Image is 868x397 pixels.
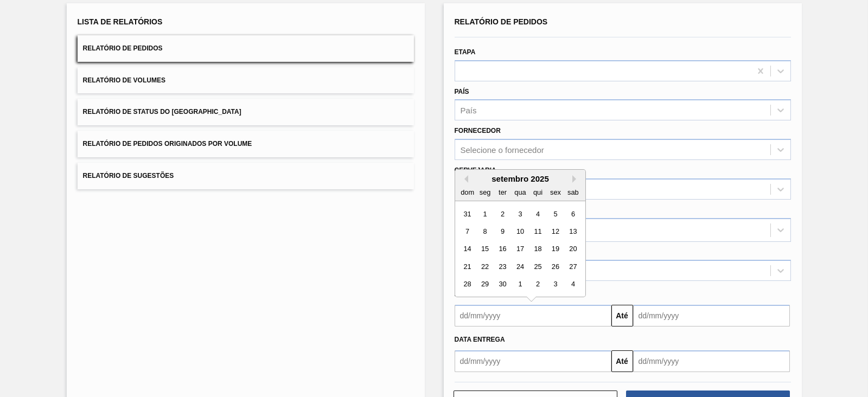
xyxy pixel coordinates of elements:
[455,305,611,326] input: dd/mm/yyyy
[530,242,545,257] div: Choose quinta-feira, 18 de setembro de 2025
[565,185,580,200] div: sab
[477,207,492,221] div: Choose segunda-feira, 1 de setembro de 2025
[513,207,527,221] div: Choose quarta-feira, 3 de setembro de 2025
[565,224,580,239] div: Choose sábado, 13 de setembro de 2025
[78,35,414,62] button: Relatório de Pedidos
[565,207,580,221] div: Choose sábado, 6 de setembro de 2025
[455,350,611,372] input: dd/mm/yyyy
[455,167,496,174] label: Cervejaria
[460,207,475,221] div: Choose domingo, 31 de agosto de 2025
[548,242,563,257] div: Choose sexta-feira, 19 de setembro de 2025
[477,185,492,200] div: seg
[572,175,580,183] button: Next Month
[495,242,509,257] div: Choose terça-feira, 16 de setembro de 2025
[495,185,509,200] div: ter
[530,224,545,239] div: Choose quinta-feira, 11 de setembro de 2025
[455,17,548,26] span: Relatório de Pedidos
[83,108,241,116] span: Relatório de Status do [GEOGRAPHIC_DATA]
[477,277,492,292] div: Choose segunda-feira, 29 de setembro de 2025
[78,163,414,189] button: Relatório de Sugestões
[565,259,580,274] div: Choose sábado, 27 de setembro de 2025
[83,76,165,84] span: Relatório de Volumes
[548,224,563,239] div: Choose sexta-feira, 12 de setembro de 2025
[495,277,509,292] div: Choose terça-feira, 30 de setembro de 2025
[633,305,790,326] input: dd/mm/yyyy
[530,207,545,221] div: Choose quinta-feira, 4 de setembro de 2025
[530,185,545,200] div: qui
[477,259,492,274] div: Choose segunda-feira, 22 de setembro de 2025
[455,88,469,95] label: País
[78,17,163,26] span: Lista de Relatórios
[548,185,563,200] div: sex
[530,259,545,274] div: Choose quinta-feira, 25 de setembro de 2025
[461,175,468,183] button: Previous Month
[548,277,563,292] div: Choose sexta-feira, 3 de outubro de 2025
[477,242,492,257] div: Choose segunda-feira, 15 de setembro de 2025
[513,242,527,257] div: Choose quarta-feira, 17 de setembro de 2025
[460,242,475,257] div: Choose domingo, 14 de setembro de 2025
[611,350,633,372] button: Até
[495,259,509,274] div: Choose terça-feira, 23 de setembro de 2025
[458,205,582,293] div: month 2025-09
[548,207,563,221] div: Choose sexta-feira, 5 de setembro de 2025
[461,106,477,115] div: País
[460,277,475,292] div: Choose domingo, 28 de setembro de 2025
[513,277,527,292] div: Choose quarta-feira, 1 de outubro de 2025
[78,99,414,125] button: Relatório de Status do [GEOGRAPHIC_DATA]
[83,44,163,52] span: Relatório de Pedidos
[530,277,545,292] div: Choose quinta-feira, 2 de outubro de 2025
[611,305,633,326] button: Até
[477,224,492,239] div: Choose segunda-feira, 8 de setembro de 2025
[461,145,544,155] div: Selecione o fornecedor
[495,207,509,221] div: Choose terça-feira, 2 de setembro de 2025
[565,242,580,257] div: Choose sábado, 20 de setembro de 2025
[83,172,174,180] span: Relatório de Sugestões
[565,277,580,292] div: Choose sábado, 4 de outubro de 2025
[455,127,501,135] label: Fornecedor
[460,224,475,239] div: Choose domingo, 7 de setembro de 2025
[513,224,527,239] div: Choose quarta-feira, 10 de setembro de 2025
[78,67,414,94] button: Relatório de Volumes
[513,185,527,200] div: qua
[548,259,563,274] div: Choose sexta-feira, 26 de setembro de 2025
[455,48,476,56] label: Etapa
[455,336,505,343] span: Data Entrega
[513,259,527,274] div: Choose quarta-feira, 24 de setembro de 2025
[633,350,790,372] input: dd/mm/yyyy
[455,174,585,183] div: setembro 2025
[460,185,475,200] div: dom
[460,259,475,274] div: Choose domingo, 21 de setembro de 2025
[83,140,252,148] span: Relatório de Pedidos Originados por Volume
[495,224,509,239] div: Choose terça-feira, 9 de setembro de 2025
[78,131,414,157] button: Relatório de Pedidos Originados por Volume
